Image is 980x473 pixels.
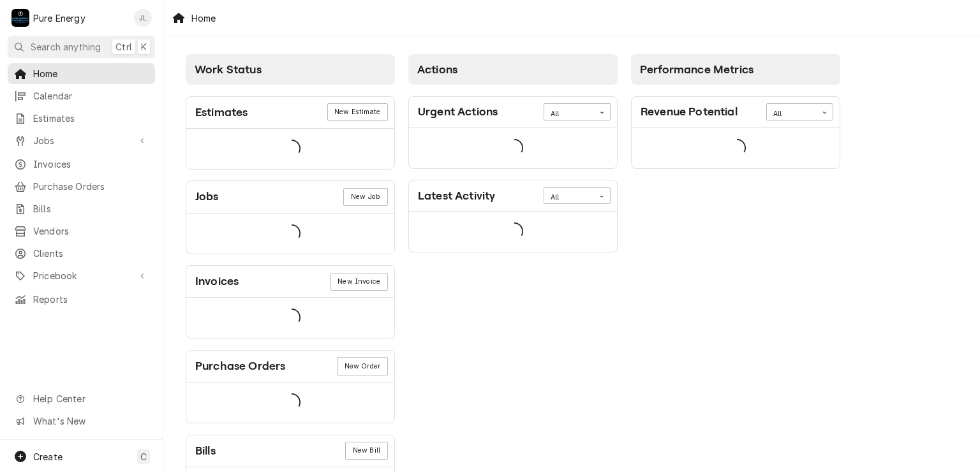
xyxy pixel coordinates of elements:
[195,442,216,460] div: Card Title
[186,350,395,423] div: Card: Purchase Orders
[195,188,219,205] div: Card Title
[195,104,248,121] div: Card Title
[31,40,101,54] span: Search anything
[345,442,387,460] div: Card Link Button
[33,89,149,103] span: Calendar
[8,36,155,58] button: Search anythingCtrlK
[8,85,155,106] a: Calendar
[11,9,29,27] div: Pure Energy's Avatar
[33,293,149,306] span: Reports
[283,389,301,416] span: Loading...
[8,388,155,409] a: Go to Help Center
[134,9,152,27] div: James Linnenkamp's Avatar
[115,40,132,54] span: Ctrl
[505,219,523,245] span: Loading...
[409,180,617,212] div: Card Header
[283,220,301,247] span: Loading...
[773,109,810,119] div: All
[8,108,155,129] a: Estimates
[631,96,840,169] div: Card: Revenue Potential
[186,180,395,254] div: Card: Jobs
[8,221,155,242] a: Vendors
[418,187,495,205] div: Card Title
[33,451,63,462] span: Create
[33,134,130,147] span: Jobs
[345,442,387,460] a: New Bill
[33,11,85,25] div: Pure Energy
[11,9,29,27] div: P
[544,187,611,204] div: Card Data Filter Control
[728,135,746,161] span: Loading...
[408,180,618,252] div: Card: Latest Activity
[283,135,301,162] span: Loading...
[283,305,301,331] span: Loading...
[8,176,155,197] a: Purchase Orders
[186,265,395,338] div: Card: Invoices
[505,135,523,161] span: Loading...
[8,63,155,84] a: Home
[343,188,387,206] div: Card Link Button
[408,85,618,252] div: Card Column Content
[186,129,394,169] div: Card Data
[418,103,498,120] div: Card Title
[409,128,617,168] div: Card Data
[195,358,285,375] div: Card Title
[8,130,155,151] a: Go to Jobs
[551,109,588,119] div: All
[8,265,155,286] a: Go to Pricebook
[409,97,617,128] div: Card Header
[33,112,149,125] span: Estimates
[330,273,388,291] div: Card Link Button
[33,202,149,215] span: Bills
[186,351,394,382] div: Card Header
[327,103,388,121] a: New Estimate
[330,273,388,291] a: New Invoice
[766,103,833,120] div: Card Data Filter Control
[195,273,239,290] div: Card Title
[141,40,147,54] span: K
[640,63,754,76] span: Performance Metrics
[33,180,149,193] span: Purchase Orders
[337,357,387,375] div: Card Link Button
[632,97,840,128] div: Card Header
[408,54,618,85] div: Card Column Header
[551,193,588,203] div: All
[417,63,457,76] span: Actions
[33,67,149,80] span: Home
[33,157,149,171] span: Invoices
[408,96,618,169] div: Card: Urgent Actions
[409,212,617,252] div: Card Data
[186,96,395,170] div: Card: Estimates
[8,154,155,175] a: Invoices
[632,128,840,168] div: Card Data
[186,54,395,85] div: Card Column Header
[140,450,147,463] span: C
[8,411,155,432] a: Go to What's New
[631,54,840,85] div: Card Column Header
[631,85,840,219] div: Card Column Content
[134,9,152,27] div: JL
[186,181,394,213] div: Card Header
[186,435,394,467] div: Card Header
[641,103,738,120] div: Card Title
[33,392,147,405] span: Help Center
[544,103,611,120] div: Card Data Filter Control
[33,224,149,238] span: Vendors
[343,188,387,206] a: New Job
[8,289,155,310] a: Reports
[327,103,388,121] div: Card Link Button
[8,243,155,264] a: Clients
[186,266,394,298] div: Card Header
[195,63,262,76] span: Work Status
[186,214,394,254] div: Card Data
[8,198,155,219] a: Bills
[33,269,130,282] span: Pricebook
[186,382,394,423] div: Card Data
[33,247,149,260] span: Clients
[33,414,147,428] span: What's New
[337,357,387,375] a: New Order
[186,298,394,338] div: Card Data
[186,97,394,129] div: Card Header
